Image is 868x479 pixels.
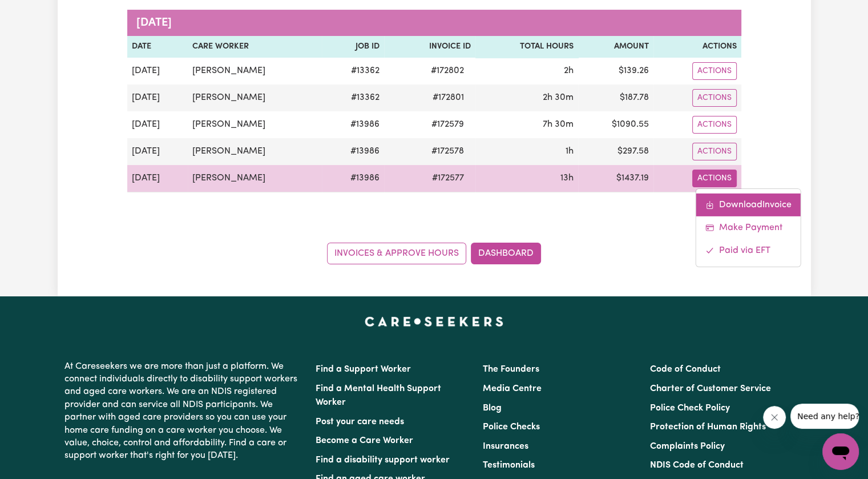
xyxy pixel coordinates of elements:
p: At Careseekers we are more than just a platform. We connect individuals directly to disability su... [64,356,302,467]
a: Charter of Customer Service [650,384,771,393]
td: # 13362 [322,58,384,84]
a: Mark invoice #172577 as paid via EFT [696,239,801,261]
a: Find a Support Worker [316,365,411,374]
span: 1 hour [566,147,574,156]
td: [PERSON_NAME] [188,165,322,192]
td: $ 1090.55 [578,111,653,138]
th: Care Worker [188,36,322,58]
a: Dashboard [471,243,541,264]
td: [DATE] [127,165,188,192]
th: Job ID [322,36,384,58]
a: Invoices & Approve Hours [327,243,466,264]
td: $ 139.26 [578,58,653,84]
a: Testimonials [483,461,535,470]
th: Actions [653,36,741,58]
a: NDIS Code of Conduct [650,461,744,470]
td: [PERSON_NAME] [188,138,322,165]
td: [PERSON_NAME] [188,84,322,111]
span: # 172577 [425,171,471,185]
span: 13 hours [560,174,574,183]
iframe: Message from company [790,404,859,429]
td: [PERSON_NAME] [188,58,322,84]
a: Download invoice #172577 [696,193,801,216]
div: Actions [696,188,801,267]
td: # 13986 [322,138,384,165]
span: # 172801 [426,91,471,104]
a: Police Checks [483,422,540,432]
a: Find a disability support worker [316,456,450,465]
span: # 172802 [424,64,471,78]
th: Amount [578,36,653,58]
td: $ 297.58 [578,138,653,165]
th: Total Hours [475,36,578,58]
a: Blog [483,404,502,413]
iframe: Close message [763,406,786,429]
span: Need any help? [7,8,69,17]
td: [DATE] [127,58,188,84]
td: # 13986 [322,165,384,192]
span: # 172578 [425,144,471,158]
td: [DATE] [127,138,188,165]
a: Insurances [483,442,528,451]
a: Police Check Policy [650,404,730,413]
a: Media Centre [483,384,542,393]
iframe: Button to launch messaging window [822,433,859,470]
span: 2 hours 30 minutes [543,93,574,102]
th: Invoice ID [384,36,475,58]
a: Code of Conduct [650,365,721,374]
button: Actions [692,116,737,134]
td: [PERSON_NAME] [188,111,322,138]
span: # 172579 [425,118,471,131]
span: 7 hours 30 minutes [543,120,574,129]
a: The Founders [483,365,539,374]
span: 2 hours [564,66,574,75]
a: Become a Care Worker [316,436,413,445]
button: Actions [692,89,737,107]
button: Actions [692,143,737,160]
button: Actions [692,170,737,187]
td: [DATE] [127,84,188,111]
td: # 13362 [322,84,384,111]
th: Date [127,36,188,58]
button: Actions [692,62,737,80]
a: Protection of Human Rights [650,422,766,432]
a: Make Payment [696,216,801,239]
td: # 13986 [322,111,384,138]
td: [DATE] [127,111,188,138]
a: Careseekers home page [365,317,503,326]
td: $ 187.78 [578,84,653,111]
a: Find a Mental Health Support Worker [316,384,441,407]
a: Post your care needs [316,417,404,426]
caption: [DATE] [127,10,741,36]
td: $ 1437.19 [578,165,653,192]
a: Complaints Policy [650,442,725,451]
